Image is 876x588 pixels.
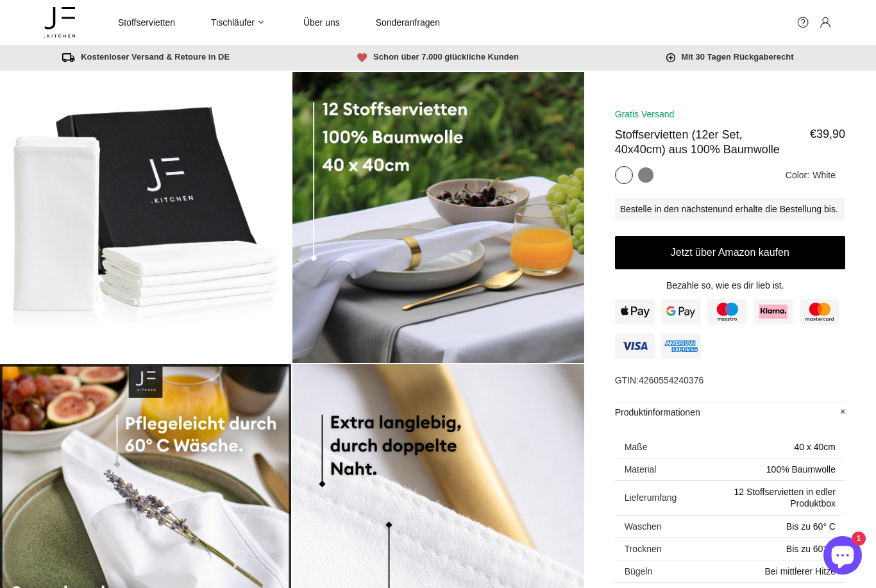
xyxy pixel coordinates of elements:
inbox-online-store-chat: Onlineshop-Chat von Shopify [820,536,866,578]
span: €39,90 [810,128,845,140]
div: Bestelle in den nächsten und erhalte die Bestellung bis [615,198,845,220]
td: Waschen [615,515,700,537]
img: CN-W-2_960x960_crop_center.jpg [292,72,584,363]
div: Gratis Versand [615,108,675,122]
td: Bis zu 60° C [700,537,845,560]
a: Jetzt über Amazon kaufen [615,236,845,269]
span: . [836,204,838,214]
td: Material [615,458,700,480]
span: Produktinformationen [615,401,845,423]
span: Sonderanfragen [376,17,440,28]
p: GTIN: [615,374,845,386]
span: Kostenloser Versand & Retoure in DE [62,51,230,63]
span: Stoffservietten [118,17,175,28]
td: Lieferumfang [615,481,700,515]
div: White [616,167,632,183]
td: Bis zu 60° C [700,515,845,537]
span: Color: [786,170,809,180]
span: 4260554240376 [639,375,703,385]
td: Bei mittlerer Hitze [700,560,845,583]
td: Trocknen [615,537,700,560]
span: Mit 30 Tagen Rückgaberecht [666,51,793,63]
td: Maße [615,436,700,458]
a: [DOMAIN_NAME]® [44,4,75,41]
span: Tischläufer [211,17,255,28]
span: Über uns [303,17,340,28]
td: 100% Baumwolle [700,458,845,480]
span: White [813,170,836,180]
td: Bügeln [615,560,700,583]
td: 12 Stoffservietten in edler Produktbox [700,481,845,515]
span: Schon über 7.000 glückliche Kunden [357,51,519,63]
td: 40 x 40cm [700,436,845,458]
h1: Stoffservietten (12er Set, 40x40cm) aus 100% Baumwolle [615,128,788,158]
label: Bezahle so, wie es dir lieb ist. [666,280,784,291]
div: Grey [638,167,653,183]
